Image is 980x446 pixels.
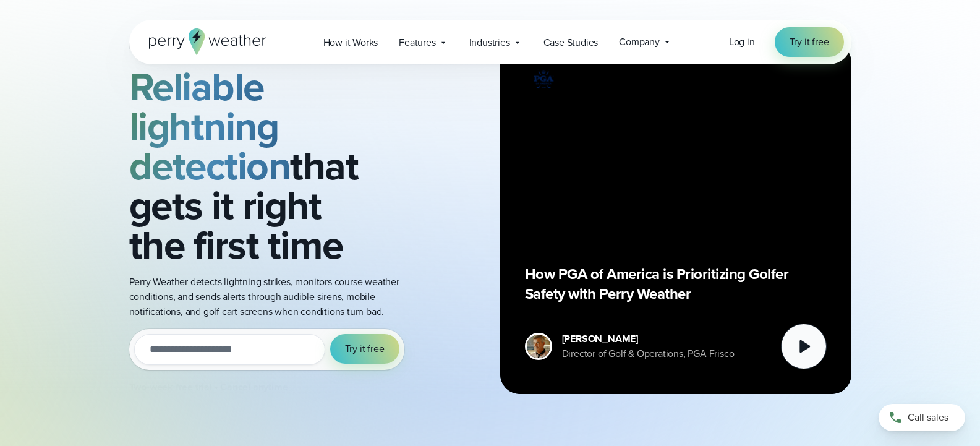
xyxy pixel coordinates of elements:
a: Log in [729,35,755,49]
button: Try it free [330,334,399,364]
span: Try it free [790,35,829,49]
h2: that gets it right the first time [129,67,419,265]
span: How it Works [323,35,378,50]
span: Industries [469,35,510,50]
span: Features [399,35,435,50]
a: How it Works [313,30,389,55]
span: Case Studies [543,35,599,50]
strong: Reliable lightning detection [129,58,291,195]
div: [PERSON_NAME] [562,332,735,346]
span: Company [619,35,660,49]
span: Log in [729,35,755,49]
span: Call sales [908,410,948,425]
p: How PGA of America is Prioritizing Golfer Safety with Perry Weather [525,264,827,304]
a: Call sales [879,404,965,431]
img: PGA.svg [525,67,562,91]
div: Director of Golf & Operations, PGA Frisco [562,346,735,361]
p: Perry Weather detects lightning strikes, monitors course weather conditions, and sends alerts thr... [129,275,419,319]
a: Case Studies [533,30,609,55]
a: Try it free [775,27,844,57]
img: Paul Earnest, Director of Golf & Operations, PGA Frisco Headshot [527,335,550,358]
span: Try it free [345,341,385,356]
